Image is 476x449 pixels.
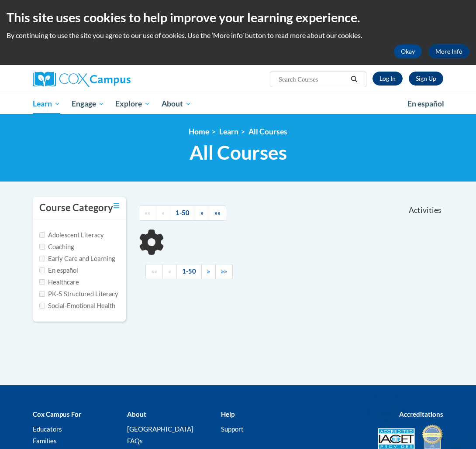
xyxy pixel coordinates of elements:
[114,201,119,211] a: Toggle collapse
[39,266,78,275] label: En español
[176,264,202,279] a: 1-50
[27,94,66,114] a: Learn
[7,9,469,26] h2: This site uses cookies to help improve your learning experience.
[115,99,150,109] span: Explore
[348,74,361,85] button: Search
[441,414,469,442] iframe: Button to launch messaging window
[221,425,244,433] a: Support
[377,393,395,411] iframe: Close message
[39,244,45,250] input: Checkbox for Options
[209,206,226,221] a: End
[207,267,210,275] span: »
[39,291,45,297] input: Checkbox for Options
[39,232,45,238] input: Checkbox for Options
[110,94,156,114] a: Explore
[156,94,197,114] a: About
[72,99,104,109] span: Engage
[409,206,442,215] span: Activities
[39,230,104,240] label: Adolescent Literacy
[200,209,204,216] span: »
[39,303,45,308] input: Checkbox for Options
[127,437,143,445] a: FAQs
[428,45,469,58] a: More Info
[162,99,191,109] span: About
[39,254,115,264] label: Early Care and Learning
[221,410,235,418] b: Help
[402,95,450,113] a: En español
[33,437,57,445] a: Families
[7,31,469,40] p: By continuing to use the site you agree to our use of cookies. Use the ‘More info’ button to read...
[278,74,348,85] input: Search Courses
[190,141,287,164] span: All Courses
[39,279,45,285] input: Checkbox for Options
[407,99,444,108] span: En español
[127,425,193,433] a: [GEOGRAPHIC_DATA]
[33,410,81,418] b: Cox Campus For
[221,267,227,275] span: »»
[168,267,171,275] span: «
[145,264,163,279] a: Begining
[33,72,161,87] a: Cox Campus
[33,72,131,87] img: Cox Campus
[39,289,118,299] label: PK-5 Structured Literacy
[26,94,450,114] div: Main menu
[39,242,74,252] label: Coaching
[33,425,62,433] a: Educators
[66,94,110,114] a: Engage
[201,264,216,279] a: Next
[39,267,45,273] input: Checkbox for Options
[156,206,170,221] a: Previous
[39,278,79,287] label: Healthcare
[394,45,422,58] button: Okay
[33,99,60,109] span: Learn
[162,209,165,216] span: «
[170,206,195,221] a: 1-50
[39,201,113,215] h3: Course Category
[145,209,151,216] span: ««
[162,264,177,279] a: Previous
[39,256,45,261] input: Checkbox for Options
[127,410,146,418] b: About
[214,209,221,216] span: »»
[189,127,209,136] a: Home
[219,127,238,136] a: Learn
[248,127,287,136] a: All Courses
[195,206,209,221] a: Next
[373,72,403,86] a: Log In
[151,267,157,275] span: ««
[39,301,115,311] label: Social-Emotional Health
[215,264,233,279] a: End
[139,206,156,221] a: Begining
[399,410,443,418] b: Accreditations
[409,72,443,86] a: Register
